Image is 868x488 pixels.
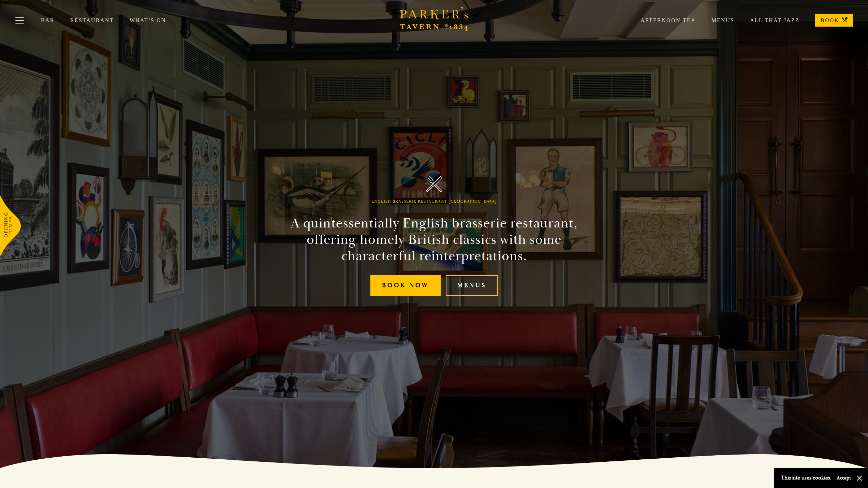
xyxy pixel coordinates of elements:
[371,199,497,204] h1: English Brasserie Restaurant [GEOGRAPHIC_DATA]
[781,473,832,483] p: This site uses cookies.
[279,215,590,264] h2: A quintessentially English brasserie restaurant, offering homely British classics with some chara...
[446,275,498,296] a: Menus
[856,475,863,482] button: Close and accept
[837,475,851,481] button: Accept
[370,275,441,296] a: Book Now
[426,176,442,192] img: Parker's Tavern Brasserie Cambridge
